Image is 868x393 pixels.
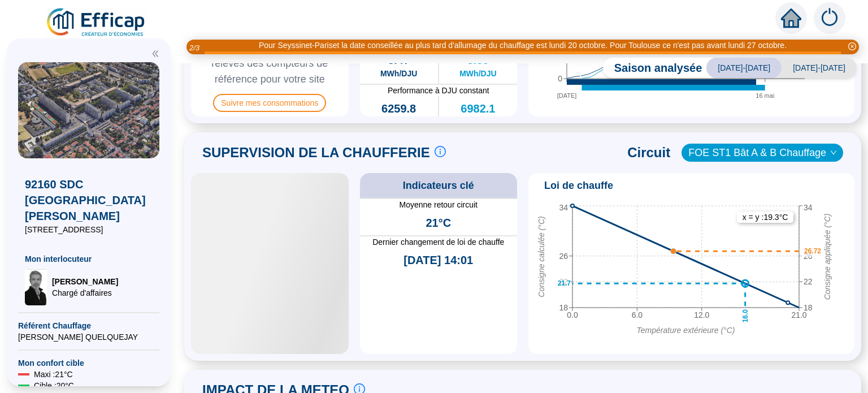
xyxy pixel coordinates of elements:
span: Saison analysée [603,60,702,76]
span: Estimation basée sur les relevés des compteurs de référence pour votre site [196,40,344,87]
text: 21.7 [558,279,571,287]
div: Pour Seyssinet-Pariset la date conseillée au plus tard d'allumage du chauffage est lundi 20 octob... [259,40,787,51]
span: Référent Chauffage [18,320,159,331]
span: Dernier changement de loi de chauffe [360,236,518,248]
span: [PERSON_NAME] [52,276,118,287]
span: 21°C [426,215,451,231]
span: down [830,149,837,156]
img: Chargé d'affaires [25,269,47,305]
tspan: 21.0 [791,310,806,319]
span: Suivre mes consommations [213,94,326,112]
tspan: 18 [559,303,568,312]
span: Cible : 20 °C [34,380,74,391]
span: 6259.8 [381,101,416,116]
span: MWh/DJU [380,68,417,79]
tspan: 18 [804,303,813,312]
tspan: 12.0 [694,310,709,319]
span: Mon confort cible [18,357,159,369]
span: 92160 SDC [GEOGRAPHIC_DATA][PERSON_NAME] [25,176,153,224]
tspan: [DATE] [557,92,577,99]
span: Maxi : 21 °C [34,369,73,380]
tspan: Consigne calculée (°C) [537,216,546,297]
tspan: 22 [804,277,813,286]
span: Chargé d'affaires [52,287,118,299]
span: 6982.1 [461,101,495,116]
tspan: 26 [559,252,568,261]
span: [DATE]-[DATE] [706,58,782,78]
span: MWh/DJU [459,68,496,79]
span: home [781,8,801,28]
span: [STREET_ADDRESS] [25,224,153,235]
i: 2 / 3 [189,44,199,52]
tspan: 16 mai [756,92,774,99]
span: [DATE]-[DATE] [782,58,857,78]
tspan: Température extérieure (°C) [637,326,735,335]
tspan: 22 [559,277,568,286]
span: Loi de chauffe [544,178,613,193]
tspan: 26 [804,252,813,261]
span: Performance à DJU constant [360,85,518,96]
span: [DATE] 14:01 [403,252,473,268]
img: alerts [814,2,845,34]
span: info-circle [435,146,446,157]
span: FOE ST1 Bât A & B Chauffage [688,144,836,161]
tspan: Consigne appliquée (°C) [823,214,832,300]
span: Moyenne retour circuit [360,199,518,210]
span: Circuit [627,144,670,162]
text: 26.72 [804,247,821,255]
span: SUPERVISION DE LA CHAUFFERIE [202,144,430,162]
span: [PERSON_NAME] QUELQUEJAY [18,331,159,343]
img: efficap energie logo [45,7,147,38]
span: Mon interlocuteur [25,253,153,265]
text: x = y : 19.3 °C [743,213,788,222]
text: 16.0 [741,309,749,323]
span: Indicateurs clé [403,178,474,193]
tspan: 6.0 [632,310,643,319]
span: double-left [151,50,159,58]
tspan: 0 [558,74,562,83]
tspan: 0.0 [567,310,578,319]
tspan: 34 [804,203,813,212]
span: close-circle [848,42,856,50]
